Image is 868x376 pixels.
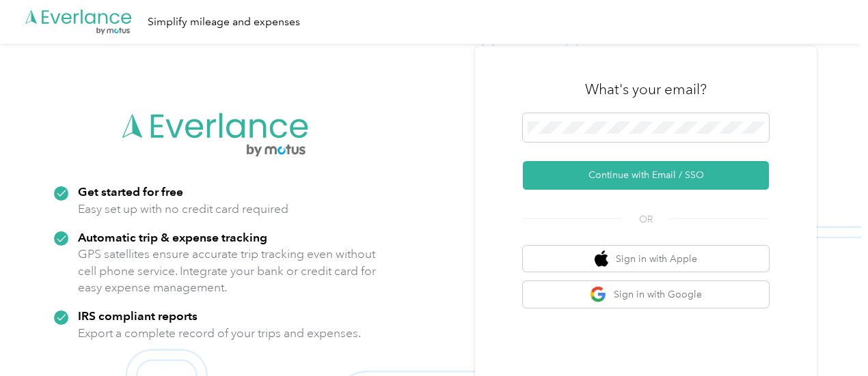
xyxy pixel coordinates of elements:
div: Simplify mileage and expenses [148,14,300,31]
button: Continue with Email / SSO [523,161,769,190]
h3: What's your email? [585,80,707,99]
strong: Automatic trip & expense tracking [78,230,267,244]
p: Easy set up with no credit card required [78,201,288,218]
p: GPS satellites ensure accurate trip tracking even without cell phone service. Integrate your bank... [78,246,377,296]
img: apple logo [595,250,608,267]
button: apple logoSign in with Apple [523,246,769,272]
img: google logo [590,286,607,303]
button: google logoSign in with Google [523,281,769,308]
strong: Get started for free [78,184,183,199]
p: Export a complete record of your trips and expenses. [78,325,361,342]
span: OR [622,212,670,227]
strong: IRS compliant reports [78,308,198,323]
